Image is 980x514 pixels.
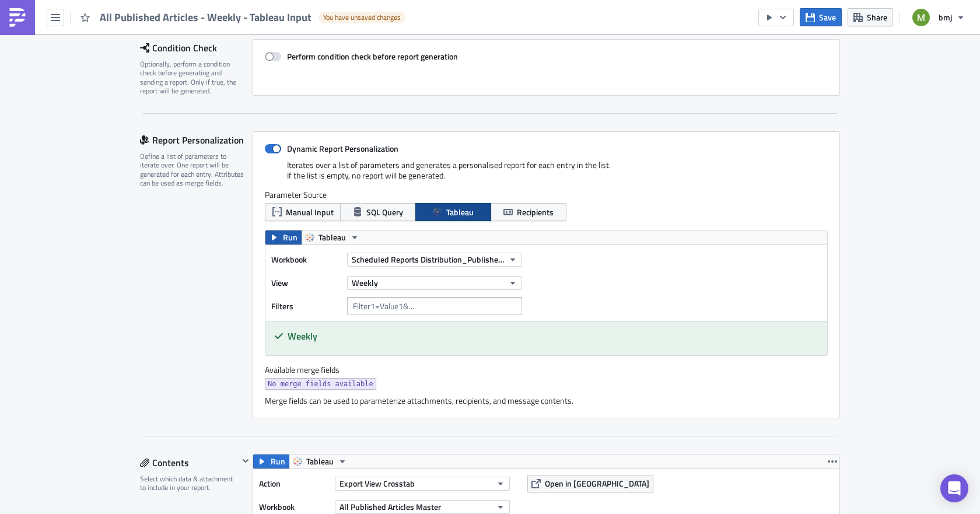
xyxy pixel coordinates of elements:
div: Select which data & attachment to include in your report. [140,474,239,492]
button: All Published Articles Master [335,500,510,514]
button: Share [848,8,893,26]
button: Save [800,8,842,26]
span: Run [283,230,297,244]
span: All Published Articles Master [339,501,441,513]
button: Run [265,230,302,244]
span: Manual Input [286,206,334,218]
span: Run [271,454,285,468]
span: Tableau [318,230,346,244]
h5: Weekly [288,331,818,341]
span: Tableau [446,206,474,218]
label: Available merge fields [265,365,352,375]
span: Scheduled Reports Distribution_Published Articles Mailing [352,253,504,265]
span: Tableau [306,454,334,468]
label: Filters [271,298,341,315]
img: PushMetrics [8,8,27,27]
span: Weekly [352,277,378,289]
button: Recipients [491,203,566,221]
strong: Perform condition check before report generation [287,50,458,62]
div: Condition Check [140,39,253,57]
input: Filter1=Value1&... [347,298,522,315]
span: All Published Articles - Weekly - Tableau Input [100,11,313,24]
span: Export View Crosstab [339,477,415,489]
body: Rich Text Area. Press ALT-0 for help. [5,5,557,196]
strong: Note: The existing platform used to distribute this content is now decommissioned. The new platfo... [5,30,556,58]
p: Please find attached the {{ row.Frequency }} Published Article report showing all articles publis... [5,75,557,93]
button: Tableau [301,230,363,244]
span: No merge fields available [268,378,373,390]
button: SQL Query [340,203,416,221]
span: SQL Query [366,206,403,218]
button: Tableau [289,454,351,468]
button: Tableau [415,203,491,221]
button: Open in [GEOGRAPHIC_DATA] [527,475,653,492]
button: Weekly [347,276,522,290]
label: View [271,274,341,292]
button: Run [253,454,289,468]
button: Export View Crosstab [335,477,510,491]
span: Save [819,11,836,23]
label: Workbook [271,251,341,268]
p: Hello, [5,5,557,14]
div: Open Intercom Messenger [940,474,968,502]
label: Action [259,475,329,492]
button: Manual Input [265,203,341,221]
span: Open in [GEOGRAPHIC_DATA] [545,477,649,489]
button: Scheduled Reports Distribution_Published Articles Mailing [347,253,522,267]
span: Share [867,11,887,23]
span: bmj [939,11,952,23]
div: Contents [140,454,239,471]
button: Hide content [239,454,253,468]
div: Iterates over a list of parameters and generates a personalised report for each entry in the list... [265,160,828,190]
strong: Dynamic Report Personalization [287,142,398,155]
div: Merge fields can be used to parameterize attachments, recipients, and message contents. [265,396,828,406]
span: You have unsaved changes [323,13,401,22]
div: Report Personalization [140,131,253,149]
label: Parameter Source [265,190,828,200]
img: Avatar [911,8,931,27]
button: bmj [905,5,971,30]
span: Recipients [517,206,554,218]
a: No merge fields available [265,378,376,390]
div: Optionally, perform a condition check before generating and sending a report. Only if true, the r... [140,60,245,96]
div: Define a list of parameters to iterate over. One report will be generated for each entry. Attribu... [140,152,245,188]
